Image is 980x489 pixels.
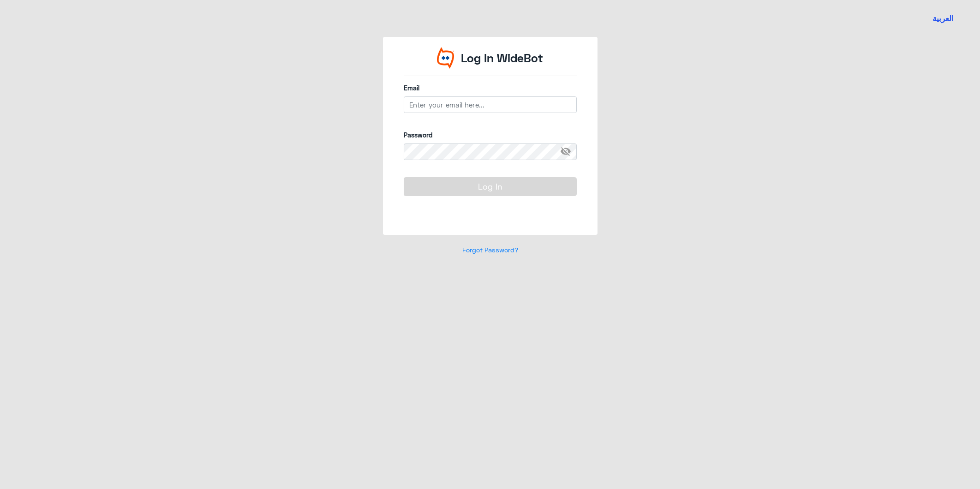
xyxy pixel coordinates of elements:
p: Log In WideBot [461,49,543,67]
a: Switch language [927,7,959,30]
label: Password [404,130,577,140]
button: العربية [932,13,954,24]
a: Forgot Password? [462,246,518,254]
img: Widebot Logo [437,47,454,69]
input: Enter your email here... [404,96,577,113]
label: Email [404,83,577,93]
span: visibility_off [560,143,577,160]
button: Log In [404,177,577,196]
